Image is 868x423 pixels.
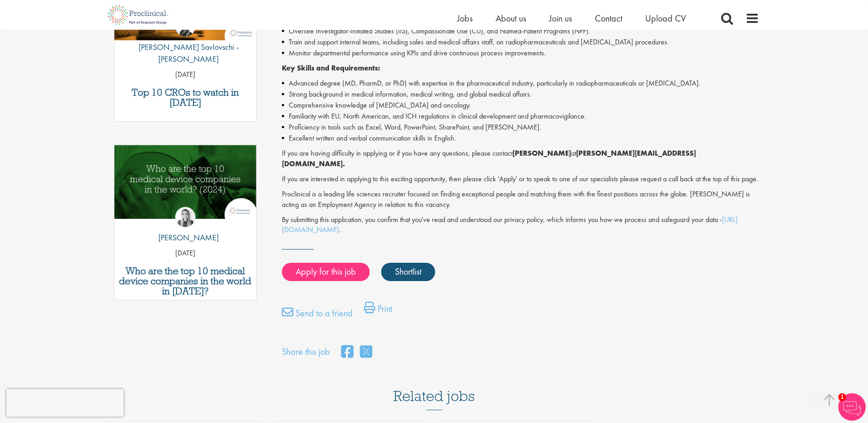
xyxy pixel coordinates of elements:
[282,148,759,169] p: If you are having difficulty in applying or if you have any questions, please contact at
[282,215,759,236] p: By submitting this application, you confirm that you've read and understood our privacy policy, w...
[341,342,353,362] a: share on facebook
[282,122,759,133] li: Proficiency in tools such as Excel, Word, PowerPoint, SharePoint, and [PERSON_NAME].
[114,70,257,80] p: [DATE]
[119,87,252,108] a: Top 10 CROs to watch in [DATE]
[645,12,686,24] a: Upload CV
[282,89,759,100] li: Strong background in medical information, medical writing, and global medical affairs.
[394,365,475,410] h3: Related jobs
[114,41,257,65] p: [PERSON_NAME] Savlovschi - [PERSON_NAME]
[282,133,759,144] li: Excellent written and verbal communication skills in English.
[512,148,571,158] strong: [PERSON_NAME]
[114,16,257,69] a: Theodora Savlovschi - Wicks [PERSON_NAME] Savlovschi - [PERSON_NAME]
[6,389,124,417] iframe: reCAPTCHA
[595,12,622,24] a: Contact
[282,215,738,235] a: [URL][DOMAIN_NAME]
[114,145,257,226] a: Link to a post
[114,248,257,259] p: [DATE]
[119,266,252,296] a: Who are the top 10 medical device companies in the world in [DATE]?
[151,232,219,244] p: [PERSON_NAME]
[838,393,846,401] span: 1
[282,111,759,122] li: Familiarity with EU, North American, and ICH regulations in clinical development and pharmacovigi...
[282,26,759,37] li: Oversee Investigator-Initiated Studies (IIS), Compassionate Use (CU), and Named-Patient Programs ...
[282,48,759,59] li: Monitor departmental performance using KPIs and drive continuous process improvements.
[364,302,392,320] a: Print
[282,306,353,325] a: Send to a friend
[496,12,526,24] a: About us
[549,12,572,24] a: Join us
[282,100,759,111] li: Comprehensive knowledge of [MEDICAL_DATA] and oncology.
[175,207,195,227] img: Hannah Burke
[282,63,380,73] strong: Key Skills and Requirements:
[457,12,473,24] a: Jobs
[282,189,759,210] p: Proclinical is a leading life sciences recruiter focused on finding exceptional people and matchi...
[114,145,257,219] img: Top 10 Medical Device Companies 2024
[282,37,759,48] li: Train and support internal teams, including sales and medical affairs staff, on radiopharmaceutic...
[360,342,372,362] a: share on twitter
[151,207,219,248] a: Hannah Burke [PERSON_NAME]
[381,263,435,281] a: Shortlist
[282,148,696,168] strong: [PERSON_NAME][EMAIL_ADDRESS][DOMAIN_NAME].
[282,345,330,358] label: Share this job
[282,174,759,184] p: If you are interested in applying to this exciting opportunity, then please click 'Apply' or to s...
[282,263,370,281] a: Apply for this job
[838,393,866,421] img: Chatbot
[282,78,759,89] li: Advanced degree (MD, PharmD, or PhD) with expertise in the pharmaceutical industry, particularly ...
